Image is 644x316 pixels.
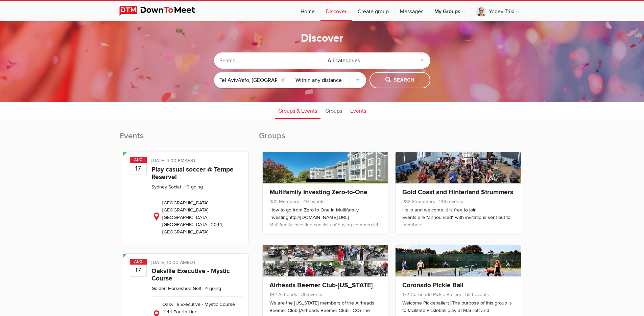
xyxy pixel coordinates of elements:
a: Home [295,1,320,21]
input: Location or ZIP-Code [214,72,290,88]
span: 534 events [462,292,489,297]
button: Search [369,72,430,88]
h2: Groups [259,131,525,148]
span: [GEOGRAPHIC_DATA] [GEOGRAPHIC_DATA] [GEOGRAPHIC_DATA], [GEOGRAPHIC_DATA], 2044, [GEOGRAPHIC_DATA] [162,200,223,235]
li: 19 going [182,184,203,190]
span: 282 Strummers [402,199,435,204]
li: 4 going [202,286,221,291]
span: 40 events [301,199,325,204]
a: Create group [352,1,394,21]
a: Discover [320,1,352,21]
div: All categories [322,52,430,69]
a: Yogev Triki [471,1,525,21]
b: 17 [130,264,146,276]
span: 192 Airheads [269,292,297,297]
span: America/Toronto [187,259,196,265]
a: Airheads Beemer Club-[US_STATE] [269,281,373,289]
h2: Events [119,131,252,148]
b: 17 [130,162,146,175]
a: Play casual soccer @ Tempe Reserve! [151,165,234,181]
a: Groups & Events [275,102,320,119]
a: Oakville Executive - Mystic Course [151,267,230,283]
span: Search [385,76,414,84]
a: Coronado Pickle Ball [402,281,463,289]
h1: Discover [301,31,343,46]
span: 172 Coronado Pickle Ballers [402,292,461,297]
img: DownToMeet [119,6,206,16]
a: Gold Coast and Hinterland Strummers [402,188,513,196]
a: Events [347,102,369,119]
div: [DATE] 3:00 PM [151,157,242,166]
a: Messages [395,1,429,21]
span: 432 Members [269,199,299,204]
div: [DATE] 10:00 AM [151,259,242,268]
span: 35 events [299,292,322,297]
a: Sydney Social [151,184,181,190]
span: 205 events [436,199,463,204]
a: Golden Horseshoe Golf [151,286,201,291]
span: Aug [130,259,147,265]
span: Australia/Sydney [185,158,196,163]
span: Aug [130,157,147,163]
a: Groups [322,102,345,119]
a: My Groups [429,1,471,21]
input: Search... [214,52,322,69]
a: Multifamily Investing Zero-to-One [269,188,367,196]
